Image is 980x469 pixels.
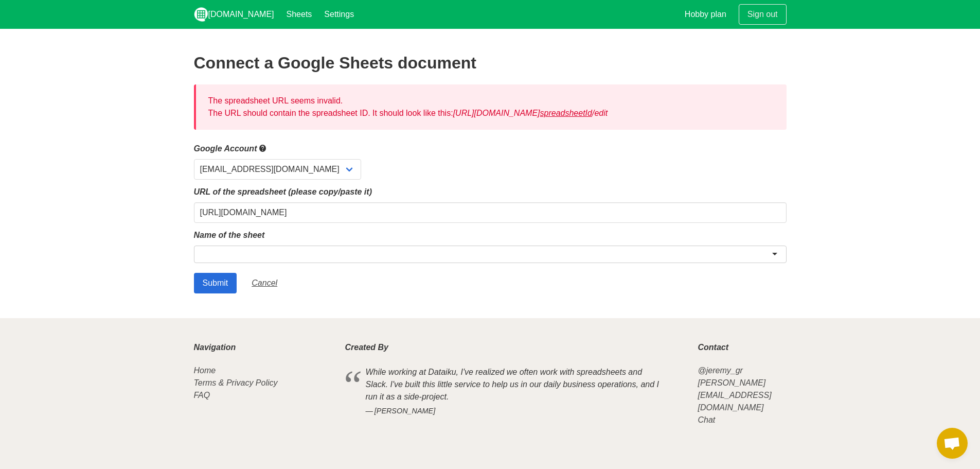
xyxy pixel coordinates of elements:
[194,202,787,223] input: Should start with https://docs.google.com/spreadsheets/d/
[194,229,787,241] label: Name of the sheet
[345,343,686,352] p: Created By
[194,366,216,375] a: Home
[453,109,608,117] i: [URL][DOMAIN_NAME] /edit
[243,273,286,293] a: Cancel
[739,4,787,25] a: Sign out
[194,391,210,399] a: FAQ
[698,415,715,424] a: Chat
[194,343,333,352] p: Navigation
[194,273,237,293] input: Submit
[937,428,968,459] div: Open chat
[194,54,787,72] h2: Connect a Google Sheets document
[698,343,786,352] p: Contact
[698,378,771,412] a: [PERSON_NAME][EMAIL_ADDRESS][DOMAIN_NAME]
[194,142,787,155] label: Google Account
[194,186,787,198] label: URL of the spreadsheet (please copy/paste it)
[194,378,278,387] a: Terms & Privacy Policy
[194,84,787,130] div: The spreadsheet URL seems invalid. The URL should contain the spreadsheet ID. It should look like...
[345,364,686,419] blockquote: While working at Dataiku, I've realized we often work with spreadsheets and Slack. I've built thi...
[194,7,208,22] img: logo_v2_white.png
[540,109,592,117] u: spreadsheetId
[366,406,665,417] cite: [PERSON_NAME]
[698,366,742,375] a: @jeremy_gr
